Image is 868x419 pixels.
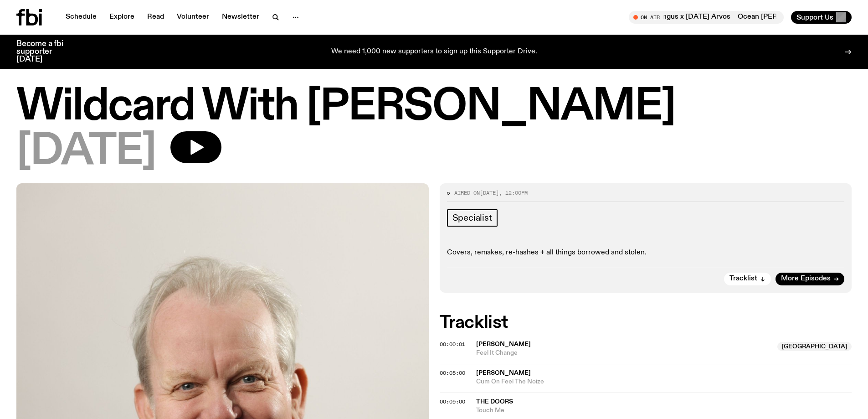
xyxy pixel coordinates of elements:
[142,11,169,24] a: Read
[724,273,771,285] button: Tracklist
[476,406,852,415] span: Touch Me
[476,370,531,376] span: [PERSON_NAME]
[440,371,465,376] button: 00:05:00
[476,398,513,405] span: The Doors
[440,315,852,331] h2: Tracklist
[440,399,465,404] button: 00:09:00
[729,275,757,282] span: Tracklist
[476,378,852,386] span: Cum On Feel The Noize
[781,275,831,282] span: More Episodes
[480,189,499,197] span: [DATE]
[331,48,537,56] p: We need 1,000 new supporters to sign up this Supporter Drive.
[171,11,215,24] a: Volunteer
[447,209,498,227] a: Specialist
[60,11,102,24] a: Schedule
[447,248,845,257] p: Covers, remakes, re-hashes + all things borrowed and stolen.
[16,131,156,172] span: [DATE]
[776,273,844,285] a: More Episodes
[796,13,833,21] span: Support Us
[440,342,465,347] button: 00:00:01
[476,349,772,357] span: Feel It Change
[454,189,480,197] span: Aired on
[629,11,784,24] button: On AirOcean [PERSON_NAME] & Angus x [DATE] ArvosOcean [PERSON_NAME] & Angus x [DATE] Arvos
[16,40,75,63] h3: Become a fbi supporter [DATE]
[499,189,528,197] span: , 12:00pm
[777,342,852,351] span: [GEOGRAPHIC_DATA]
[216,11,265,24] a: Newsletter
[476,341,531,347] span: [PERSON_NAME]
[16,87,852,128] h1: Wildcard With [PERSON_NAME]
[452,213,492,223] span: Specialist
[791,11,852,24] button: Support Us
[104,11,140,24] a: Explore
[440,398,465,405] span: 00:09:00
[440,341,465,348] span: 00:00:01
[440,369,465,377] span: 00:05:00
